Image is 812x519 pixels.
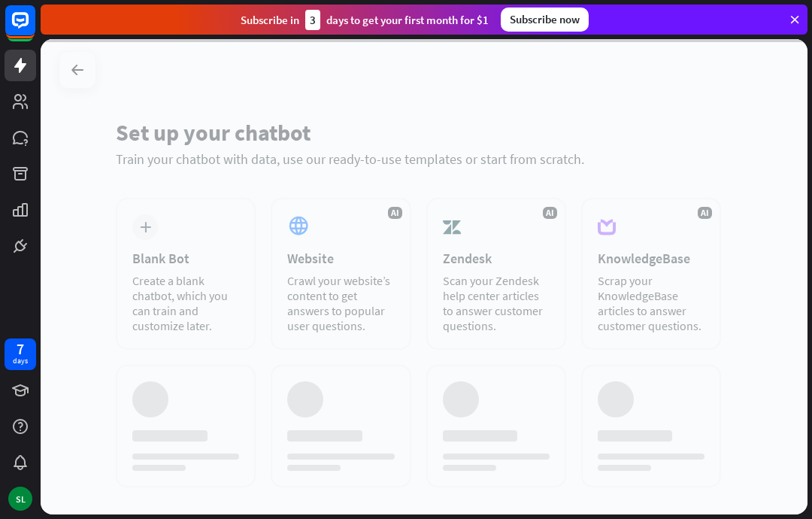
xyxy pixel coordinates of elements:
div: Subscribe now [501,8,589,32]
div: Subscribe in days to get your first month for $1 [241,10,489,30]
div: SL [8,487,32,511]
div: days [13,356,28,366]
a: 7 days [5,338,36,370]
div: 7 [17,342,24,356]
div: 3 [305,10,320,30]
